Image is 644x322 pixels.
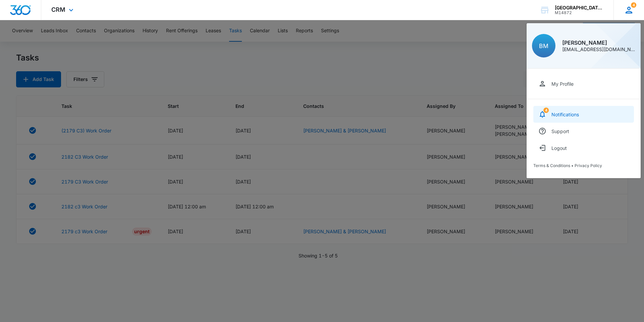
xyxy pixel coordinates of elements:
[551,112,579,117] div: Notifications
[543,108,549,113] span: 4
[562,47,635,52] div: [EMAIL_ADDRESS][DOMAIN_NAME]
[51,6,65,13] span: CRM
[533,123,634,139] a: Support
[631,2,636,8] div: notifications count
[631,2,636,8] span: 4
[533,139,634,156] button: Logout
[533,163,570,168] a: Terms & Conditions
[543,108,549,113] div: notifications count
[539,42,548,49] span: BM
[533,106,634,123] a: notifications countNotifications
[555,5,604,10] div: account name
[551,128,569,134] div: Support
[551,145,567,151] div: Logout
[551,81,574,87] div: My Profile
[533,163,634,168] div: •
[533,75,634,92] a: My Profile
[562,40,635,45] div: [PERSON_NAME]
[555,10,604,15] div: account id
[575,163,602,168] a: Privacy Policy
